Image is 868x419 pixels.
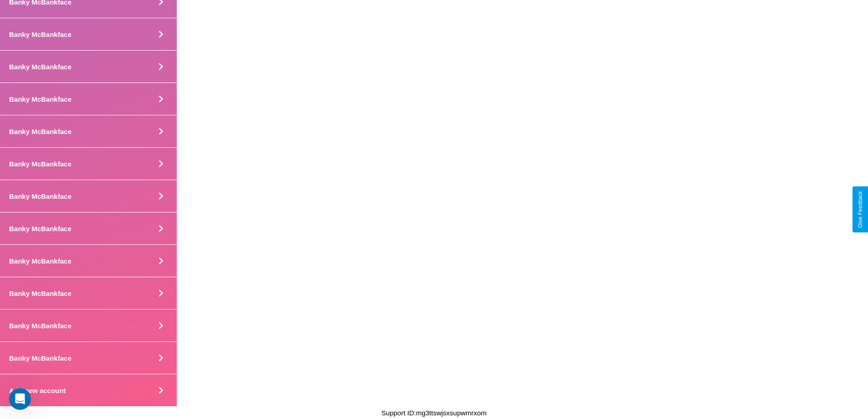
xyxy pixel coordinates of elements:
iframe: Intercom live chat [9,388,31,410]
h4: Add new account [9,387,66,394]
h4: Banky McBankface [9,290,72,297]
p: Support ID: mg3ttswjsxsupwmrxom [381,407,487,419]
h4: Banky McBankface [9,31,72,38]
h4: Banky McBankface [9,322,72,330]
div: Give Feedback [857,191,863,228]
h4: Banky McBankface [9,128,72,135]
h4: Banky McBankface [9,160,72,168]
h4: Banky McBankface [9,192,72,200]
h4: Banky McBankface [9,225,72,233]
h4: Banky McBankface [9,257,72,265]
h4: Banky McBankface [9,95,72,103]
h4: Banky McBankface [9,354,72,362]
h4: Banky McBankface [9,63,72,71]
